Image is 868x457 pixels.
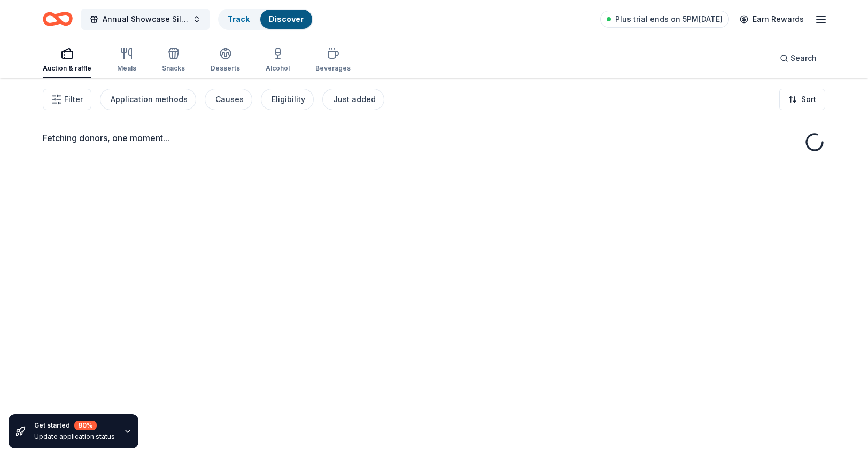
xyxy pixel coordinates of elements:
[218,9,313,30] button: TrackDiscover
[211,43,240,78] button: Desserts
[43,64,91,73] div: Auction & raffle
[43,89,91,110] button: Filter
[615,13,723,26] span: Plus trial ends on 5PM[DATE]
[322,89,384,110] button: Just added
[162,43,185,78] button: Snacks
[600,11,729,28] a: Plus trial ends on 5PM[DATE]
[64,93,83,106] span: Filter
[111,93,188,106] div: Application methods
[315,43,351,78] button: Beverages
[34,421,115,430] div: Get started
[205,89,252,110] button: Causes
[74,421,97,430] div: 80 %
[211,64,240,73] div: Desserts
[269,14,304,24] a: Discover
[117,43,136,78] button: Meals
[43,6,73,32] a: Home
[333,93,376,106] div: Just added
[771,48,825,69] button: Search
[272,93,305,106] div: Eligibility
[315,64,351,73] div: Beverages
[228,14,250,24] a: Track
[81,9,210,30] button: Annual Showcase Silent Auction
[779,89,825,110] button: Sort
[266,43,290,78] button: Alcohol
[215,93,244,106] div: Causes
[43,43,91,78] button: Auction & raffle
[266,64,290,73] div: Alcohol
[162,64,185,73] div: Snacks
[34,432,115,441] div: Update application status
[801,93,816,106] span: Sort
[103,13,188,26] span: Annual Showcase Silent Auction
[733,10,810,29] a: Earn Rewards
[790,52,817,65] span: Search
[117,64,136,73] div: Meals
[261,89,314,110] button: Eligibility
[43,131,825,144] div: Fetching donors, one moment...
[100,89,196,110] button: Application methods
